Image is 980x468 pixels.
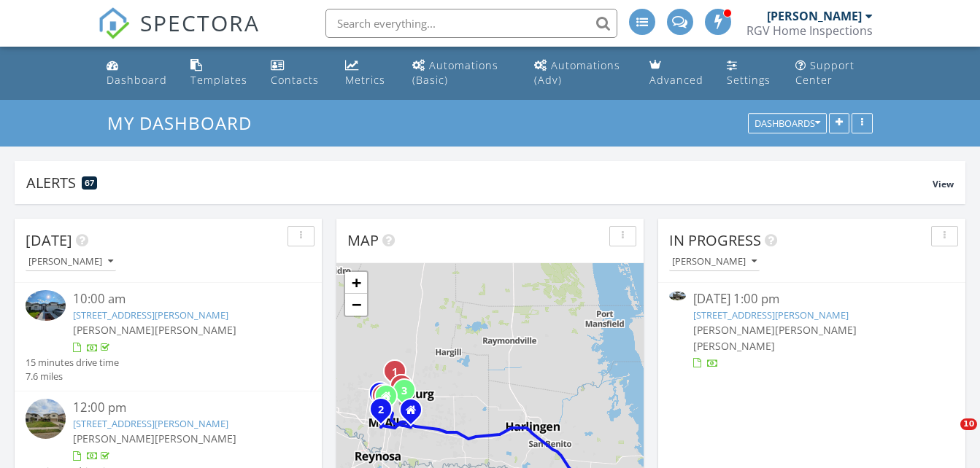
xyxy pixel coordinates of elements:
[98,20,260,50] a: SPECTORA
[26,290,311,383] a: 10:00 am [STREET_ADDRESS][PERSON_NAME] [PERSON_NAME][PERSON_NAME] 15 minutes drive time 7.6 miles
[381,409,390,418] div: 2001 S 39th St, McAllen, TX 78503
[693,308,849,321] a: [STREET_ADDRESS][PERSON_NAME]
[933,178,954,190] span: View
[401,386,407,397] i: 3
[767,9,862,23] div: [PERSON_NAME]
[395,371,404,380] div: 1012 N Buxton Ave, Edinburg, TX NULL
[26,370,119,383] div: 7.6 miles
[406,52,517,94] a: Automations (Basic)
[411,410,420,418] div: San Juan TX 78589
[528,52,632,94] a: Automations (Advanced)
[265,52,327,94] a: Contacts
[26,356,119,370] div: 15 minutes drive time
[930,418,965,453] iframe: Intercom live chat
[73,323,155,337] span: [PERSON_NAME]
[98,7,130,39] img: The Best Home Inspection Software - Spectora
[155,432,236,445] span: [PERSON_NAME]
[960,418,977,430] span: 10
[404,390,413,399] div: 4820 S Landon Ave, Edinburg, TX 78539
[347,230,379,250] span: Map
[392,367,398,378] i: 1
[746,23,873,38] div: RGV Home Inspections
[85,178,94,188] span: 67
[155,323,236,337] span: [PERSON_NAME]
[345,73,385,87] div: Metrics
[26,252,116,272] button: [PERSON_NAME]
[107,111,264,135] a: My Dashboard
[669,290,954,371] a: [DATE] 1:00 pm [STREET_ADDRESS][PERSON_NAME] [PERSON_NAME][PERSON_NAME][PERSON_NAME]
[345,294,367,316] a: Zoom out
[534,58,620,87] div: Automations (Adv)
[669,230,761,250] span: In Progress
[73,417,228,430] a: [STREET_ADDRESS][PERSON_NAME]
[672,257,757,267] div: [PERSON_NAME]
[775,323,857,337] span: [PERSON_NAME]
[669,252,760,272] button: [PERSON_NAME]
[73,432,155,445] span: [PERSON_NAME]
[107,73,167,87] div: Dashboard
[755,119,820,129] div: Dashboards
[26,230,72,250] span: [DATE]
[693,323,775,337] span: [PERSON_NAME]
[28,257,113,267] div: [PERSON_NAME]
[795,58,854,87] div: Support Center
[73,308,228,321] a: [STREET_ADDRESS][PERSON_NAME]
[790,52,879,94] a: Support Center
[748,114,827,134] button: Dashboards
[412,58,498,87] div: Automations (Basic)
[26,399,66,439] img: streetview
[140,7,260,38] span: SPECTORA
[26,173,933,192] div: Alerts
[669,292,686,301] img: 9560686%2Freports%2F43818122-b1fe-404e-9163-d3e6466b9294%2Fcover_photos%2FRTej8g9auFxqJ06vPB3a%2F...
[649,73,703,87] div: Advanced
[190,73,247,87] div: Templates
[693,339,775,353] span: [PERSON_NAME]
[185,52,253,94] a: Templates
[325,9,617,38] input: Search everything...
[73,399,287,417] div: 12:00 pm
[73,290,287,308] div: 10:00 am
[339,52,395,94] a: Metrics
[26,290,66,320] img: 9554306%2Freports%2Fb02b65cd-e829-4f76-93b4-9b1173c09a9f%2Fcover_photos%2FZozrGcaht8HaGMnZvidC%2F...
[386,396,395,405] div: 2824 Hibiscus Ave, McAllen TX 78501
[727,73,771,87] div: Settings
[345,272,367,294] a: Zoom in
[271,73,319,87] div: Contacts
[378,405,384,416] i: 2
[693,290,931,308] div: [DATE] 1:00 pm
[101,52,173,94] a: Dashboard
[721,52,777,94] a: Settings
[644,52,709,94] a: Advanced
